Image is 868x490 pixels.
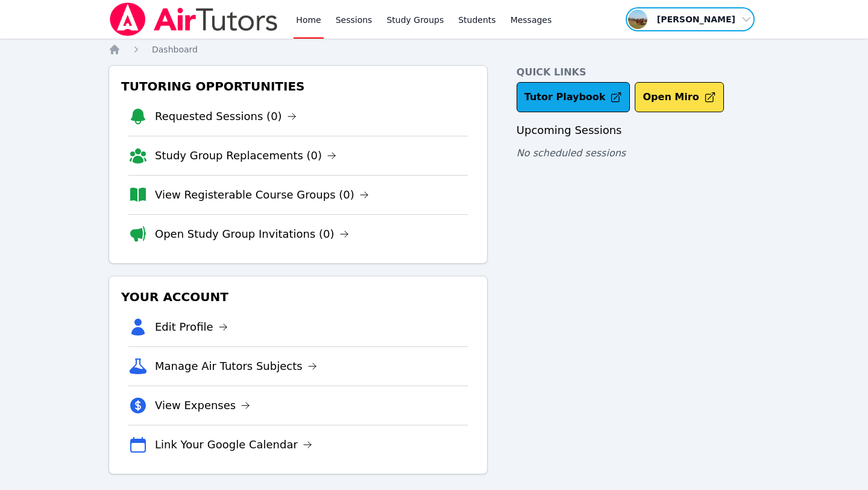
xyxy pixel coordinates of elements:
[119,286,477,308] h3: Your Account
[517,82,631,112] a: Tutor Playbook
[119,75,477,97] h3: Tutoring Opportunities
[155,147,336,164] a: Study Group Replacements (0)
[155,358,317,375] a: Manage Air Tutors Subjects
[517,65,759,80] h4: Quick Links
[517,147,626,159] span: No scheduled sessions
[155,226,349,243] a: Open Study Group Invitations (0)
[155,397,250,414] a: View Expenses
[635,82,723,112] button: Open Miro
[155,186,369,203] a: View Registerable Course Groups (0)
[511,14,552,26] span: Messages
[108,2,279,36] img: Air Tutors
[155,108,297,125] a: Requested Sessions (0)
[152,45,198,54] span: Dashboard
[108,43,759,56] nav: Breadcrumb
[155,319,228,336] a: Edit Profile
[152,43,198,56] a: Dashboard
[517,122,759,139] h3: Upcoming Sessions
[155,436,312,453] a: Link Your Google Calendar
